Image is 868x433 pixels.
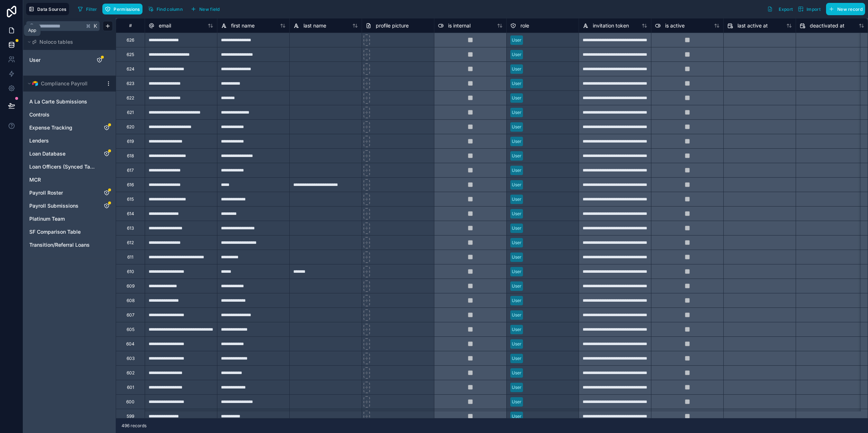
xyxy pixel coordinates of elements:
[520,22,529,29] span: role
[837,7,863,12] span: New record
[26,96,113,107] div: A La Carte Submissions
[29,163,95,170] a: Loan Officers (Synced Table)
[37,7,67,12] span: Data Sources
[593,22,629,29] span: invitation token
[29,98,87,105] span: A La Carte Submissions
[512,80,522,87] div: User
[127,269,134,275] div: 610
[28,27,36,33] div: App
[127,196,134,202] div: 615
[29,215,95,222] a: Platinum Team
[29,56,88,64] a: User
[512,225,522,232] div: User
[512,370,522,376] div: User
[127,413,134,419] div: 599
[29,150,95,157] a: Loan Database
[512,37,522,43] div: User
[188,4,222,14] button: New field
[26,174,113,186] div: MCR
[102,4,142,14] button: Permissions
[29,228,81,235] span: SF Comparison Table
[127,312,135,318] div: 607
[127,370,135,376] div: 602
[127,298,135,303] div: 608
[512,341,522,347] div: User
[29,124,72,131] span: Expense Tracking
[512,138,522,145] div: User
[512,239,522,246] div: User
[231,22,255,29] span: first name
[512,124,522,130] div: User
[26,135,113,147] div: Lenders
[512,254,522,260] div: User
[29,176,41,183] span: MCR
[127,211,134,217] div: 614
[512,297,522,304] div: User
[127,81,134,86] div: 623
[826,3,865,15] button: New record
[512,399,522,405] div: User
[512,355,522,362] div: User
[114,7,140,12] span: Permissions
[29,189,63,196] span: Payroll Roster
[102,4,145,14] a: Permissions
[127,283,135,289] div: 609
[93,24,98,29] span: K
[376,22,409,29] span: profile picture
[29,124,95,131] a: Expense Tracking
[29,176,95,183] a: MCR
[29,215,65,222] span: Platinum Team
[127,356,135,361] div: 603
[29,202,95,209] a: Payroll Submissions
[127,254,133,260] div: 611
[29,150,65,157] span: Loan Database
[127,153,134,159] div: 618
[665,22,685,29] span: is active
[512,268,522,275] div: User
[127,182,134,188] div: 616
[737,22,768,29] span: last active at
[39,38,73,46] span: Noloco tables
[127,385,134,390] div: 601
[26,239,113,251] div: Transition/Referral Loans
[159,22,171,29] span: email
[512,211,522,217] div: User
[75,4,100,14] button: Filter
[29,56,41,64] span: User
[26,161,113,173] div: Loan Officers (Synced Table)
[26,213,113,225] div: Platinum Team
[86,7,97,12] span: Filter
[127,66,135,72] div: 624
[512,384,522,391] div: User
[199,7,220,12] span: New field
[26,187,113,199] div: Payroll Roster
[823,3,865,15] a: New record
[127,95,134,101] div: 622
[26,200,113,212] div: Payroll Submissions
[127,37,134,43] div: 626
[26,54,113,66] div: User
[512,182,522,188] div: User
[512,109,522,116] div: User
[512,312,522,318] div: User
[512,326,522,333] div: User
[126,341,135,347] div: 604
[29,202,78,209] span: Payroll Submissions
[157,7,183,12] span: Find column
[41,80,88,87] span: Compliance Payroll
[765,3,795,15] button: Export
[126,399,135,405] div: 600
[303,22,326,29] span: last name
[512,153,522,159] div: User
[32,81,38,86] img: Airtable Logo
[795,3,823,15] button: Import
[127,240,134,246] div: 612
[512,413,522,420] div: User
[512,167,522,174] div: User
[29,137,95,144] a: Lenders
[127,52,134,58] div: 625
[122,23,139,28] div: #
[127,110,134,115] div: 621
[26,148,113,160] div: Loan Database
